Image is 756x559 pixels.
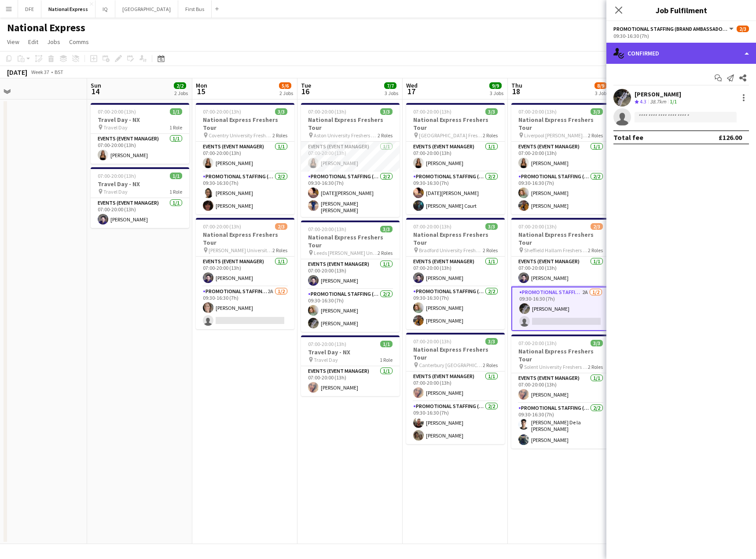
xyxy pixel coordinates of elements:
span: 1 Role [169,188,182,195]
span: Promotional Staffing (Brand Ambassadors) [613,26,728,32]
span: Comms [69,38,89,46]
app-job-card: 07:00-20:00 (13h)3/3National Express Freshers Tour Bradford University Freshers Fair2 RolesEvents... [406,218,505,329]
span: Travel Day [314,357,338,363]
div: 07:00-20:00 (13h)3/3National Express Freshers Tour Solent University Freshers Fair2 RolesEvents (... [511,335,610,449]
span: 07:00-20:00 (13h) [413,223,451,230]
span: Mon [196,81,207,89]
app-card-role: Events (Event Manager)1/107:00-20:00 (13h)[PERSON_NAME] [196,142,294,172]
span: 14 [89,86,101,96]
app-job-card: 07:00-20:00 (13h)3/3National Express Freshers Tour Canterbury [GEOGRAPHIC_DATA] Freshers Fair2 Ro... [406,333,505,444]
span: 2 Roles [272,247,287,254]
span: 2 Roles [378,250,393,256]
a: Jobs [44,36,64,48]
h3: Job Fulfilment [606,4,756,16]
span: 2/3 [737,26,749,32]
span: 1/1 [170,108,182,115]
a: Comms [66,36,92,48]
div: 3 Jobs [490,90,503,96]
app-job-card: 07:00-20:00 (13h)3/3National Express Freshers Tour Aston University Freshers Fair2 RolesEvents (E... [301,103,400,217]
div: 2 Jobs [279,90,293,96]
span: 2 Roles [588,132,603,139]
span: Liverpool [PERSON_NAME] University Freshers Fair [524,132,588,139]
app-card-role: Events (Event Manager)1/107:00-20:00 (13h)[PERSON_NAME] [511,373,610,403]
span: 1 Role [169,124,182,131]
div: 07:00-20:00 (13h)3/3National Express Freshers Tour Coventry University Freshers Fair2 RolesEvents... [196,103,294,214]
span: 2 Roles [272,132,287,139]
span: 2 Roles [588,247,603,254]
span: 07:00-20:00 (13h) [518,108,557,115]
span: View [7,38,19,46]
h3: Travel Day - NX [91,116,189,124]
span: [PERSON_NAME] University Freshers Fair [209,247,272,254]
app-card-role: Events (Event Manager)1/107:00-20:00 (13h)[PERSON_NAME] [301,259,400,289]
app-job-card: 07:00-20:00 (13h)3/3National Express Freshers Tour Leeds [PERSON_NAME] University Freshers Fair2 ... [301,221,400,332]
app-card-role: Events (Event Manager)1/107:00-20:00 (13h)[PERSON_NAME] [91,134,189,164]
span: 1 Role [380,357,393,363]
span: 3/3 [380,108,393,115]
h3: Travel Day - NX [91,180,189,188]
h3: National Express Freshers Tour [406,231,505,246]
span: 2 Roles [483,362,498,368]
span: 07:00-20:00 (13h) [518,340,557,346]
span: 17 [405,86,418,96]
span: Canterbury [GEOGRAPHIC_DATA] Freshers Fair [419,362,483,368]
app-card-role: Events (Event Manager)1/107:00-20:00 (13h)[PERSON_NAME] [406,142,505,172]
app-card-role: Promotional Staffing (Brand Ambassadors)2/209:30-16:30 (7h)[DATE][PERSON_NAME][PERSON_NAME] Court [406,172,505,214]
a: View [4,36,23,48]
app-job-card: 07:00-20:00 (13h)1/1Travel Day - NX Travel Day1 RoleEvents (Event Manager)1/107:00-20:00 (13h)[PE... [91,167,189,228]
span: 2 Roles [378,132,393,139]
app-card-role: Events (Event Manager)1/107:00-20:00 (13h)[PERSON_NAME] [301,142,400,172]
span: Edit [28,38,38,46]
span: 07:00-20:00 (13h) [308,226,346,232]
span: [GEOGRAPHIC_DATA] Freshers Fair [419,132,483,139]
span: 07:00-20:00 (13h) [308,341,346,347]
app-card-role: Promotional Staffing (Brand Ambassadors)2/209:30-16:30 (7h)[PERSON_NAME][PERSON_NAME] [196,172,294,214]
app-card-role: Events (Event Manager)1/107:00-20:00 (13h)[PERSON_NAME] [406,257,505,287]
app-job-card: 07:00-20:00 (13h)3/3National Express Freshers Tour [GEOGRAPHIC_DATA] Freshers Fair2 RolesEvents (... [406,103,505,214]
span: 07:00-20:00 (13h) [203,108,241,115]
span: 3/3 [485,338,498,345]
app-card-role: Promotional Staffing (Brand Ambassadors)2/209:30-16:30 (7h)[PERSON_NAME][PERSON_NAME] [511,172,610,214]
app-card-role: Promotional Staffing (Brand Ambassadors)2A1/209:30-16:30 (7h)[PERSON_NAME] [196,287,294,329]
app-card-role: Promotional Staffing (Brand Ambassadors)2A1/209:30-16:30 (7h)[PERSON_NAME] [511,287,610,331]
span: Sun [91,81,101,89]
span: 4.3 [640,98,646,105]
div: 38.7km [648,98,668,106]
h3: National Express Freshers Tour [511,347,610,363]
span: 3/3 [591,108,603,115]
button: DFE [18,0,41,18]
app-card-role: Promotional Staffing (Brand Ambassadors)2/209:30-16:30 (7h)[DATE][PERSON_NAME][PERSON_NAME] [PERS... [301,172,400,217]
span: 1/1 [380,341,393,347]
button: First Bus [178,0,212,18]
span: 2 Roles [588,364,603,370]
span: Aston University Freshers Fair [314,132,378,139]
h3: National Express Freshers Tour [196,231,294,246]
app-job-card: 07:00-20:00 (13h)3/3National Express Freshers Tour Liverpool [PERSON_NAME] University Freshers Fa... [511,103,610,214]
h1: National Express [7,21,85,34]
span: 2 Roles [483,247,498,254]
span: 07:00-20:00 (13h) [98,108,136,115]
app-card-role: Events (Event Manager)1/107:00-20:00 (13h)[PERSON_NAME] [511,257,610,287]
h3: National Express Freshers Tour [301,116,400,132]
span: 1/1 [170,173,182,179]
span: 16 [300,86,311,96]
app-job-card: 07:00-20:00 (13h)1/1Travel Day - NX Travel Day1 RoleEvents (Event Manager)1/107:00-20:00 (13h)[PE... [301,335,400,396]
h3: National Express Freshers Tour [406,346,505,361]
app-card-role: Promotional Staffing (Brand Ambassadors)2/209:30-16:30 (7h)[PERSON_NAME][PERSON_NAME] [406,287,505,329]
app-card-role: Events (Event Manager)1/107:00-20:00 (13h)[PERSON_NAME] [196,257,294,287]
app-card-role: Promotional Staffing (Brand Ambassadors)2/209:30-16:30 (7h)[PERSON_NAME][PERSON_NAME] [406,401,505,444]
span: Bradford University Freshers Fair [419,247,483,254]
button: Promotional Staffing (Brand Ambassadors) [613,26,735,32]
app-skills-label: 1/1 [670,98,677,105]
span: 5/6 [279,82,291,89]
span: 2/3 [591,223,603,230]
app-card-role: Events (Event Manager)1/107:00-20:00 (13h)[PERSON_NAME] [406,371,505,401]
h3: National Express Freshers Tour [196,116,294,132]
span: Travel Day [103,188,128,195]
button: [GEOGRAPHIC_DATA] [115,0,178,18]
span: Jobs [47,38,60,46]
